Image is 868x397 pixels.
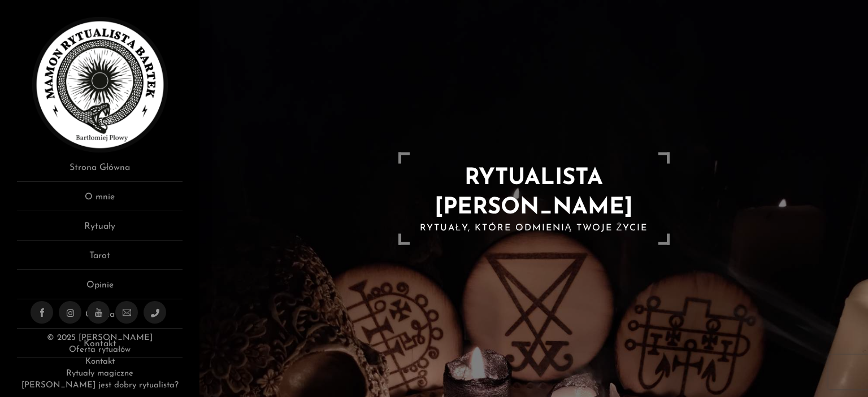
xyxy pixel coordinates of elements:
[17,249,183,270] a: Tarot
[17,161,183,182] a: Strona Główna
[410,222,658,234] h2: Rytuały, które odmienią Twoje życie
[85,357,115,366] a: Kontakt
[17,220,183,241] a: Rytuały
[410,163,658,222] h1: RYTUALISTA [PERSON_NAME]
[69,346,130,354] a: Oferta rytuałów
[32,17,168,152] img: Rytualista Bartek
[21,381,179,390] a: [PERSON_NAME] jest dobry rytualista?
[17,190,183,211] a: O mnie
[17,278,183,299] a: Opinie
[66,369,133,378] a: Rytuały magiczne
